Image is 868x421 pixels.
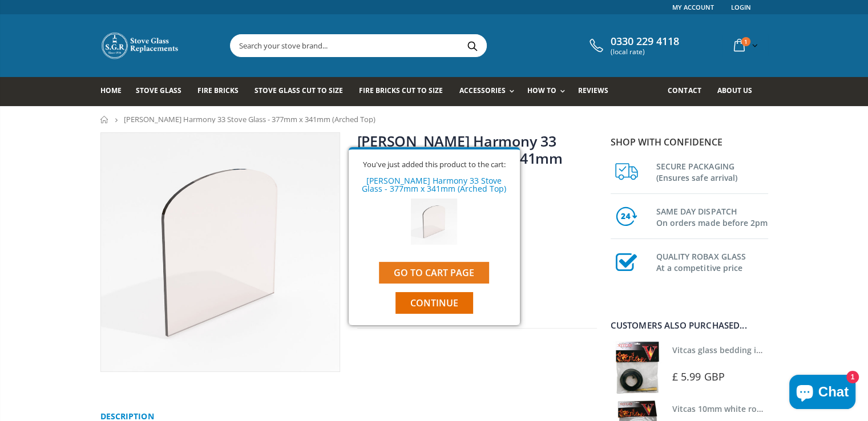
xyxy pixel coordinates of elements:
[611,48,679,56] span: (local rate)
[611,135,768,149] p: Shop with confidence
[459,35,485,56] button: Search
[741,37,750,46] span: 1
[197,77,247,106] a: Fire Bricks
[362,175,506,194] a: [PERSON_NAME] Harmony 33 Stove Glass - 377mm x 341mm (Arched Top)
[124,114,376,124] span: [PERSON_NAME] Harmony 33 Stove Glass - 377mm x 341mm (Arched Top)
[359,77,451,106] a: Fire Bricks Cut To Size
[100,116,109,123] a: Home
[136,77,190,106] a: Stove Glass
[357,131,563,185] a: [PERSON_NAME] Harmony 33 Stove Glass - 377mm x 341mm (Arched Top)
[395,292,473,314] button: Continue
[410,297,458,309] span: Continue
[578,86,608,95] span: Reviews
[231,35,614,56] input: Search your stove brand...
[136,86,181,95] span: Stove Glass
[255,77,352,106] a: Stove Glass Cut To Size
[611,35,679,48] span: 0330 229 4118
[459,86,505,95] span: Accessories
[668,86,701,95] span: Contact
[668,77,709,106] a: Contact
[101,133,340,371] img: gradualarchedtopstoveglass_00cf9702-c667-4e02-80ec-d7a8db76becf_800x_crop_center.jpg
[587,35,679,56] a: 0330 229 4118 (local rate)
[578,77,617,106] a: Reviews
[611,321,768,330] div: Customers also purchased...
[656,249,768,274] h3: QUALITY ROBAX GLASS At a competitive price
[527,77,571,106] a: How To
[459,77,519,106] a: Accessories
[672,370,725,383] span: £ 5.99 GBP
[357,161,511,168] div: You've just added this product to the cart:
[255,86,343,95] span: Stove Glass Cut To Size
[717,77,760,106] a: About us
[656,204,768,229] h3: SAME DAY DISPATCH On orders made before 2pm
[411,199,457,245] img: Nestor Martin Harmony 33 Stove Glass - 377mm x 341mm (Arched Top)
[786,375,859,412] inbox-online-store-chat: Shopify online store chat
[197,86,239,95] span: Fire Bricks
[379,262,489,284] a: Go to cart page
[100,31,180,60] img: Stove Glass Replacement
[611,341,664,394] img: Vitcas stove glass bedding in tape
[656,159,768,184] h3: SECURE PACKAGING (Ensures safe arrival)
[100,86,122,95] span: Home
[100,77,130,106] a: Home
[729,34,760,56] a: 1
[527,86,556,95] span: How To
[717,86,752,95] span: About us
[359,86,443,95] span: Fire Bricks Cut To Size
